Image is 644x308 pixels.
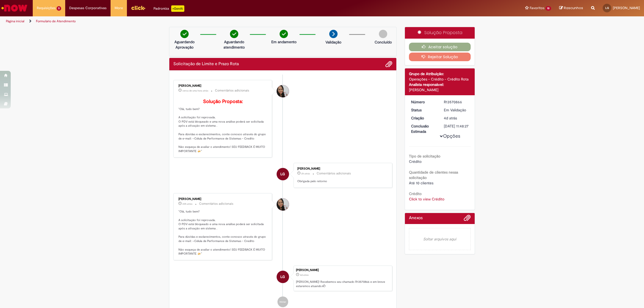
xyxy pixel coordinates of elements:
span: [PERSON_NAME] [613,6,640,10]
h2: Solicitação de Limite e Prazo Rota Histórico de tíquete [173,62,239,67]
button: Adicionar anexos [464,214,471,224]
a: Rascunhos [559,6,583,11]
p: +GenAi [171,5,184,12]
div: Em Validação [444,107,469,113]
span: LG [280,168,285,181]
a: Click to view Crédito [409,197,444,201]
p: "Olá, tudo bem? A solicitação foi reprovada. O PDV está bloqueado e uma nova análise poderá ser s... [178,210,268,256]
span: LG [605,6,609,10]
h2: Anexos [409,216,423,221]
img: check-circle-green.png [230,30,238,38]
button: Adicionar anexos [385,61,392,68]
div: [PERSON_NAME] [409,87,471,93]
div: [PERSON_NAME] [178,84,268,87]
img: click_logo_yellow_360x200.png [131,4,145,12]
span: 20h atrás [182,202,192,206]
div: [DATE] 11:48:27 [444,123,469,129]
p: Aguardando atendimento [221,39,247,50]
img: ServiceNow [1,3,28,13]
p: Validação [325,39,341,45]
div: 26/09/2025 14:35:36 [444,115,469,121]
div: Valeria Maria Da Conceicao [277,85,289,97]
div: [PERSON_NAME] [178,197,268,201]
em: Soltar arquivos aqui [409,228,471,250]
b: Crédito [409,191,422,196]
ul: Trilhas de página [4,16,425,26]
dt: Número [407,99,440,105]
span: 10 [546,6,551,11]
span: Rascunhos [564,5,583,10]
div: Operações - Crédito - Crédito Rota [409,76,471,82]
time: 30/09/2025 09:57:35 [182,89,208,92]
p: Concluído [375,39,392,45]
span: LG [280,270,285,283]
p: "Olá, tudo bem? A solicitação foi reprovada. O PDV está bloqueado e uma nova análise poderá ser s... [178,99,268,153]
button: Rejeitar Solução [409,53,471,61]
button: Aceitar solução [409,43,471,51]
span: cerca de uma hora atrás [182,89,208,92]
small: Comentários adicionais [215,88,249,93]
img: img-circle-grey.png [379,30,387,38]
time: 30/09/2025 08:19:02 [301,172,310,175]
small: Comentários adicionais [317,171,351,176]
time: 26/09/2025 14:35:36 [300,273,309,277]
li: Laura Santos Ordonhe Goncales [173,266,392,291]
img: check-circle-green.png [180,30,189,38]
span: 4d atrás [444,116,457,120]
div: [PERSON_NAME] [297,167,387,170]
div: Solução Proposta [405,27,475,39]
time: 26/09/2025 14:35:36 [444,116,457,120]
span: 4d atrás [300,273,309,277]
div: Laura Santos Ordonhe Goncales [277,271,289,283]
a: Página inicial [6,19,24,23]
dt: Status [407,107,440,113]
div: Analista responsável: [409,82,471,87]
span: Favoritos [530,5,544,11]
img: check-circle-green.png [280,30,288,38]
span: Até 10 clientes [409,181,433,185]
small: Comentários adicionais [199,201,233,206]
b: Solução Proposta: [203,98,243,105]
p: Obrigada pelo retorno [297,179,387,184]
span: 5 [57,6,61,11]
div: Padroniza [153,5,184,12]
span: Crédito [409,159,422,164]
a: Formulário de Atendimento [36,19,76,23]
b: Quantidade de clientes nessa solicitação [409,170,458,180]
div: Grupo de Atribuição: [409,71,471,76]
span: 2h atrás [301,172,310,175]
span: Requisições [37,5,56,11]
span: Despesas Corporativas [69,5,107,11]
b: Tipo de solicitação [409,154,440,159]
time: 29/09/2025 14:47:13 [182,202,192,206]
p: Em andamento [271,39,297,45]
p: Aguardando Aprovação [171,39,197,50]
div: Laura Santos Ordonhe Goncales [277,168,289,180]
dt: Criação [407,115,440,121]
dt: Conclusão Estimada [407,123,440,134]
div: R13570866 [444,99,469,105]
img: arrow-next.png [329,30,338,38]
div: Valeria Maria Da Conceicao [277,198,289,211]
span: More [115,5,123,11]
div: [PERSON_NAME] [296,269,389,272]
p: [PERSON_NAME]! Recebemos seu chamado R13570866 e em breve estaremos atuando. [296,280,389,288]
